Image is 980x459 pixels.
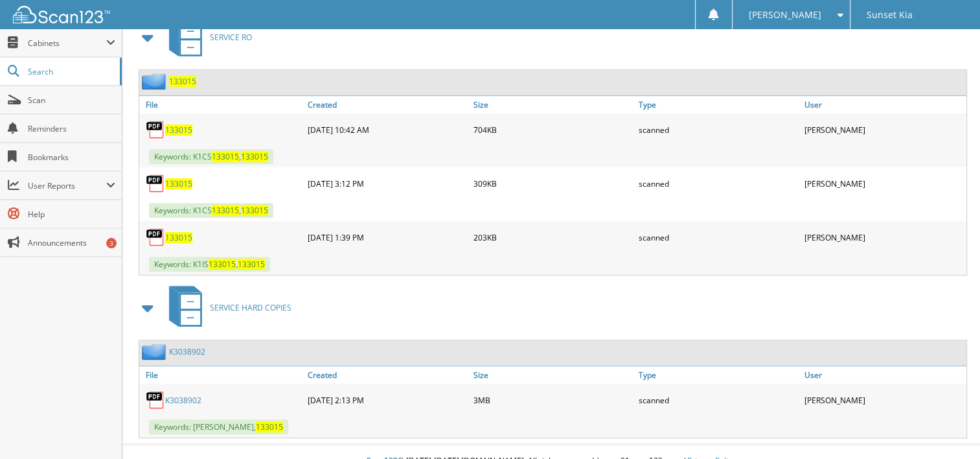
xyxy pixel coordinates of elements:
div: 203KB [470,224,635,250]
span: Announcements [28,237,115,248]
a: K3038902 [169,346,205,357]
span: Sunset Kia [867,11,913,19]
div: [DATE] 1:39 PM [304,224,470,250]
div: [PERSON_NAME] [801,387,966,413]
div: 3MB [470,387,635,413]
div: [PERSON_NAME] [801,117,966,143]
a: SERVICE HARD COPIES [161,282,291,333]
span: 133015 [238,259,265,270]
a: 133015 [165,232,192,243]
a: Type [635,366,801,384]
span: Help [28,209,115,220]
span: User Reports [28,180,106,191]
div: scanned [635,224,801,250]
span: 133015 [212,151,239,162]
img: folder2.png [142,344,169,360]
span: SERVICE HARD COPIES [210,302,291,313]
img: scan123-logo-white.svg [13,6,110,23]
span: Scan [28,95,115,106]
div: [PERSON_NAME] [801,171,966,196]
a: 133015 [169,76,196,87]
a: Created [304,366,470,384]
img: PDF.png [146,120,165,139]
div: 704KB [470,117,635,143]
a: K3038902 [165,395,201,406]
span: Keywords: K1CS , [149,203,273,218]
a: 133015 [165,178,192,189]
a: File [139,96,304,113]
div: [PERSON_NAME] [801,224,966,250]
a: Size [470,366,635,384]
span: 133015 [241,151,268,162]
span: 133015 [212,205,239,216]
div: scanned [635,387,801,413]
a: Type [635,96,801,113]
a: User [801,96,966,113]
img: PDF.png [146,390,165,410]
a: File [139,366,304,384]
div: [DATE] 2:13 PM [304,387,470,413]
span: Keywords: K1CS , [149,149,273,164]
span: [PERSON_NAME] [749,11,821,19]
div: scanned [635,117,801,143]
span: SERVICE RO [210,32,252,43]
span: Bookmarks [28,152,115,163]
span: Keywords: [PERSON_NAME], [149,419,288,434]
a: SERVICE RO [161,12,252,63]
span: 133015 [209,259,236,270]
iframe: Chat Widget [915,397,980,459]
div: [DATE] 3:12 PM [304,171,470,196]
span: Keywords: K1IS , [149,257,270,272]
span: 133015 [256,421,283,432]
a: Size [470,96,635,113]
div: 3 [106,238,117,248]
img: PDF.png [146,228,165,247]
a: User [801,366,966,384]
span: Reminders [28,123,115,134]
img: folder2.png [142,73,169,89]
span: 133015 [241,205,268,216]
div: [DATE] 10:42 AM [304,117,470,143]
div: 309KB [470,171,635,196]
a: 133015 [165,124,192,135]
div: scanned [635,171,801,196]
span: Cabinets [28,38,106,49]
img: PDF.png [146,174,165,193]
a: Created [304,96,470,113]
span: Search [28,66,113,77]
